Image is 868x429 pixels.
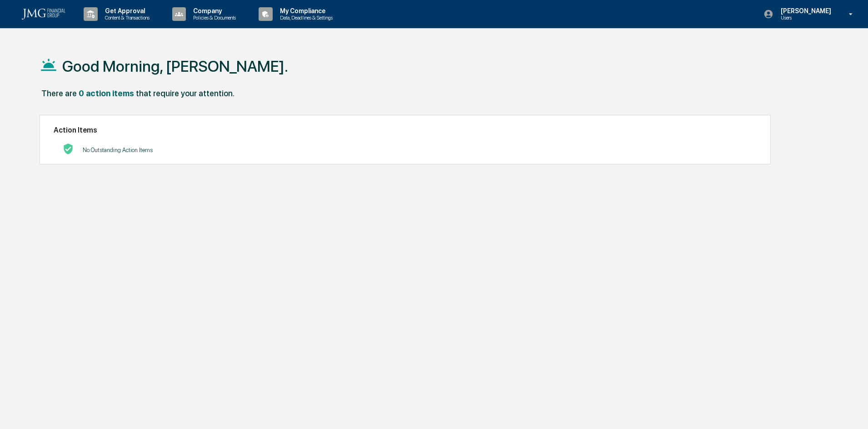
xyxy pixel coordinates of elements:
[186,15,240,21] p: Policies & Documents
[98,7,154,15] p: Get Approval
[186,7,240,15] p: Company
[773,7,836,15] p: [PERSON_NAME]
[773,15,836,21] p: Users
[63,143,74,154] img: No Actions logo
[83,147,153,153] p: No Outstanding Action Items
[54,126,757,134] h2: Action Items
[79,89,134,98] div: 0 action items
[22,9,65,20] img: logo
[98,15,154,21] p: Content & Transactions
[136,89,234,98] div: that require your attention.
[273,15,337,21] p: Data, Deadlines & Settings
[273,7,337,15] p: My Compliance
[62,57,288,75] h1: Good Morning, [PERSON_NAME].
[41,89,77,98] div: There are
[839,399,863,424] iframe: Open customer support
